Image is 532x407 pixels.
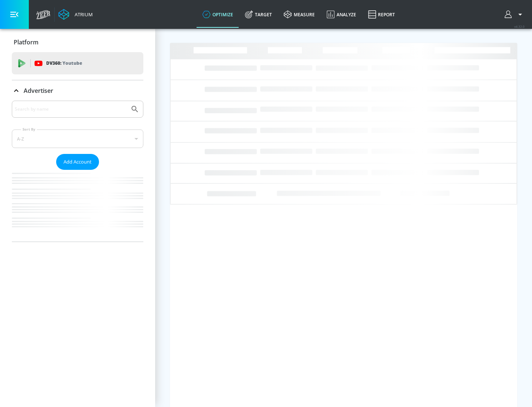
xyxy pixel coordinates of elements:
input: Search by name [15,104,127,114]
button: Add Account [56,154,99,170]
a: Report [362,1,401,28]
p: Platform [14,38,38,46]
a: Analyze [321,1,362,28]
div: Advertiser [12,80,143,101]
a: measure [278,1,321,28]
nav: list of Advertiser [12,170,143,242]
p: DV360: [46,59,82,67]
a: Atrium [58,9,93,20]
label: Sort By [21,127,37,132]
span: v 4.32.0 [514,24,525,28]
div: Atrium [72,11,93,18]
span: Add Account [64,158,92,166]
div: A-Z [12,129,143,148]
div: DV360: Youtube [12,52,143,74]
a: Target [239,1,278,28]
div: Advertiser [12,101,143,242]
a: optimize [197,1,239,28]
p: Advertiser [24,87,53,95]
div: Platform [12,32,143,53]
p: Youtube [62,59,82,67]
